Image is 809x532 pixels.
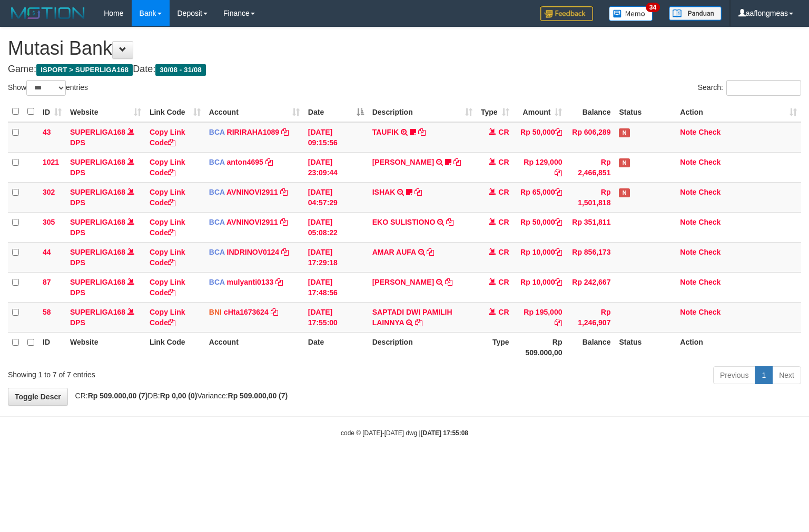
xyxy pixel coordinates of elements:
[150,188,185,207] a: Copy Link Code
[698,248,721,256] a: Check
[418,128,426,136] a: Copy TAUFIK to clipboard
[698,158,721,166] a: Check
[8,388,68,406] a: Toggle Descr
[209,278,225,286] span: BCA
[514,302,567,332] td: Rp 195,000
[555,218,562,226] a: Copy Rp 50,000 to clipboard
[615,102,676,122] th: Status
[209,248,225,256] span: BCA
[227,248,280,256] a: INDRINOV0124
[43,188,55,196] span: 302
[514,212,567,242] td: Rp 50,000
[372,158,434,166] a: [PERSON_NAME]
[8,80,88,96] label: Show entries
[514,332,567,362] th: Rp 509.000,00
[372,248,416,256] a: AMAR AUFA
[304,332,368,362] th: Date
[421,429,468,437] strong: [DATE] 17:55:08
[304,272,368,302] td: [DATE] 17:48:56
[477,332,514,362] th: Type
[275,278,283,286] a: Copy mulyanti0133 to clipboard
[372,128,399,136] a: TAUFIK
[566,182,615,212] td: Rp 1,501,818
[227,158,263,166] a: anton4695
[43,158,59,166] span: 1021
[43,278,51,286] span: 87
[680,308,696,316] a: Note
[427,248,434,256] a: Copy AMAR AUFA to clipboard
[514,102,567,122] th: Amount: activate to sort column ascending
[150,278,185,297] a: Copy Link Code
[38,102,66,122] th: ID: activate to sort column ascending
[150,128,185,147] a: Copy Link Code
[453,158,461,166] a: Copy SRI BASUKI to clipboard
[160,392,198,400] strong: Rp 0,00 (0)
[498,248,509,256] span: CR
[566,152,615,182] td: Rp 2,466,851
[498,308,509,316] span: CR
[226,218,278,226] a: AVNINOVI2911
[555,168,562,177] a: Copy Rp 129,000 to clipboard
[680,218,696,226] a: Note
[676,102,801,122] th: Action: activate to sort column ascending
[619,128,629,137] span: Has Note
[755,366,773,384] a: 1
[226,188,278,196] a: AVNINOVI2911
[271,308,278,316] a: Copy cHta1673624 to clipboard
[566,272,615,302] td: Rp 242,667
[555,248,562,256] a: Copy Rp 10,000 to clipboard
[70,158,125,166] a: SUPERLIGA168
[498,158,509,166] span: CR
[372,278,434,286] a: [PERSON_NAME]
[514,182,567,212] td: Rp 65,000
[281,248,289,256] a: Copy INDRINOV0124 to clipboard
[280,218,288,226] a: Copy AVNINOVI2911 to clipboard
[566,332,615,362] th: Balance
[43,308,51,316] span: 58
[566,302,615,332] td: Rp 1,246,907
[615,332,676,362] th: Status
[304,182,368,212] td: [DATE] 04:57:29
[281,128,289,136] a: Copy RIRIRAHA1089 to clipboard
[8,64,801,75] h4: Game: Date:
[70,248,125,256] a: SUPERLIGA168
[726,80,801,96] input: Search:
[66,122,145,153] td: DPS
[304,302,368,332] td: [DATE] 17:55:00
[415,188,422,196] a: Copy ISHAK to clipboard
[698,128,721,136] a: Check
[205,332,304,362] th: Account
[66,272,145,302] td: DPS
[205,102,304,122] th: Account: activate to sort column ascending
[155,64,206,76] span: 30/08 - 31/08
[66,242,145,272] td: DPS
[209,218,225,226] span: BCA
[36,64,133,76] span: ISPORT > SUPERLIGA168
[145,332,205,362] th: Link Code
[446,218,453,226] a: Copy EKO SULISTIONO to clipboard
[66,102,145,122] th: Website: activate to sort column ascending
[304,212,368,242] td: [DATE] 05:08:22
[372,188,396,196] a: ISHAK
[698,80,801,96] label: Search:
[368,332,477,362] th: Description
[38,332,66,362] th: ID
[209,128,225,136] span: BCA
[514,122,567,153] td: Rp 50,000
[680,158,696,166] a: Note
[680,188,696,196] a: Note
[66,332,145,362] th: Website
[70,278,125,286] a: SUPERLIGA168
[566,122,615,153] td: Rp 606,289
[698,278,721,286] a: Check
[8,365,329,380] div: Showing 1 to 7 of 7 entries
[514,152,567,182] td: Rp 129,000
[209,158,225,166] span: BCA
[150,308,185,327] a: Copy Link Code
[680,248,696,256] a: Note
[477,102,514,122] th: Type: activate to sort column ascending
[498,128,509,136] span: CR
[772,366,801,384] a: Next
[619,158,629,167] span: Has Note
[43,248,51,256] span: 44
